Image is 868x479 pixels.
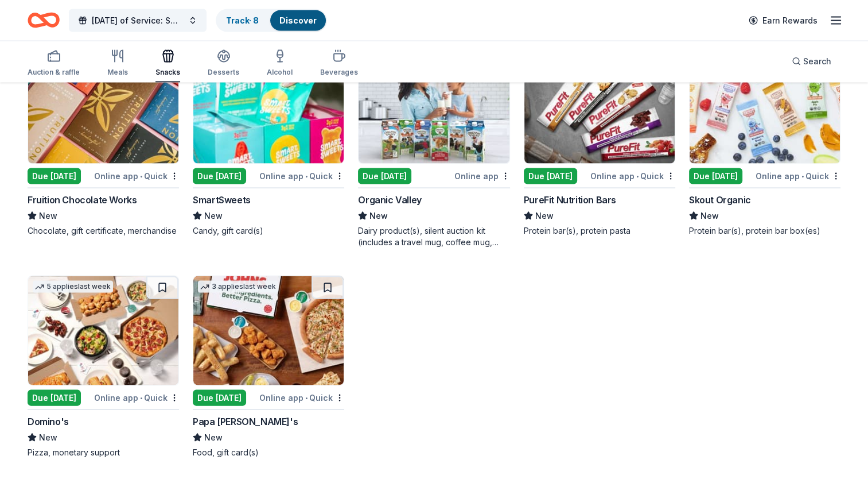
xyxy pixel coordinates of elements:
[305,172,308,181] span: •
[204,431,223,445] span: New
[193,193,251,207] div: SmartSweets
[454,169,510,183] div: Online app
[155,68,180,77] div: Snacks
[140,172,142,181] span: •
[700,209,719,223] span: New
[193,276,344,458] a: Image for Papa John's3 applieslast weekDue [DATE]Online app•QuickPapa [PERSON_NAME]'sNewFood, gif...
[590,169,675,183] div: Online app Quick
[689,193,751,207] div: Skout Organic
[28,415,69,428] div: Domino's
[359,55,509,164] img: Image for Organic Valley
[320,68,358,77] div: Beverages
[28,276,178,385] img: Image for Domino's
[524,225,675,237] div: Protein bar(s), protein pasta
[28,54,179,237] a: Image for Fruition Chocolate Works8 applieslast weekDue [DATE]Online app•QuickFruition Chocolate ...
[208,45,239,83] button: Desserts
[358,168,411,184] div: Due [DATE]
[69,9,207,32] button: [DATE] of Service: Sweet Dreams and Cozy Nights
[107,45,128,83] button: Meals
[155,45,180,83] button: Snacks
[193,276,344,385] img: Image for Papa John's
[193,447,344,458] div: Food, gift card(s)
[193,390,246,406] div: Due [DATE]
[92,14,184,28] span: [DATE] of Service: Sweet Dreams and Cozy Nights
[783,50,840,73] button: Search
[358,54,509,248] a: Image for Organic Valley2 applieslast weekDue [DATE]Online appOrganic ValleyNewDairy product(s), ...
[28,55,178,164] img: Image for Fruition Chocolate Works
[94,169,179,183] div: Online app Quick
[358,193,421,207] div: Organic Valley
[193,168,246,184] div: Due [DATE]
[689,168,742,184] div: Due [DATE]
[198,281,278,293] div: 3 applies last week
[204,209,223,223] span: New
[216,9,327,32] button: Track· 8Discover
[208,68,239,77] div: Desserts
[193,415,298,428] div: Papa [PERSON_NAME]'s
[193,225,344,237] div: Candy, gift card(s)
[28,45,80,83] button: Auction & raffle
[756,169,840,183] div: Online app Quick
[259,391,344,405] div: Online app Quick
[28,390,81,406] div: Due [DATE]
[140,393,142,403] span: •
[524,168,577,184] div: Due [DATE]
[28,225,179,237] div: Chocolate, gift certificate, merchandise
[524,55,675,164] img: Image for PureFit Nutrition Bars
[279,16,317,25] a: Discover
[305,393,308,403] span: •
[39,209,57,223] span: New
[803,55,831,68] span: Search
[267,45,293,83] button: Alcohol
[742,10,824,31] a: Earn Rewards
[636,172,639,181] span: •
[226,16,259,25] a: Track· 8
[535,209,554,223] span: New
[28,276,179,458] a: Image for Domino's 5 applieslast weekDue [DATE]Online app•QuickDomino'sNewPizza, monetary support
[28,168,81,184] div: Due [DATE]
[28,447,179,458] div: Pizza, monetary support
[193,54,344,237] a: Image for SmartSweets8 applieslast weekDue [DATE]Online app•QuickSmartSweetsNewCandy, gift card(s)
[193,55,344,164] img: Image for SmartSweets
[690,55,840,164] img: Image for Skout Organic
[28,193,137,207] div: Fruition Chocolate Works
[524,54,675,237] a: Image for PureFit Nutrition BarsDue [DATE]Online app•QuickPureFit Nutrition BarsNewProtein bar(s)...
[28,68,80,77] div: Auction & raffle
[28,7,60,34] a: Home
[94,391,179,405] div: Online app Quick
[259,169,344,183] div: Online app Quick
[689,225,840,237] div: Protein bar(s), protein bar box(es)
[39,431,57,445] span: New
[801,172,804,181] span: •
[107,68,128,77] div: Meals
[369,209,388,223] span: New
[358,225,509,248] div: Dairy product(s), silent auction kit (includes a travel mug, coffee mug, freezer bag, umbrella, m...
[689,54,840,237] a: Image for Skout Organic2 applieslast weekDue [DATE]Online app•QuickSkout OrganicNewProtein bar(s)...
[320,45,358,83] button: Beverages
[267,68,293,77] div: Alcohol
[33,281,113,293] div: 5 applies last week
[524,193,616,207] div: PureFit Nutrition Bars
